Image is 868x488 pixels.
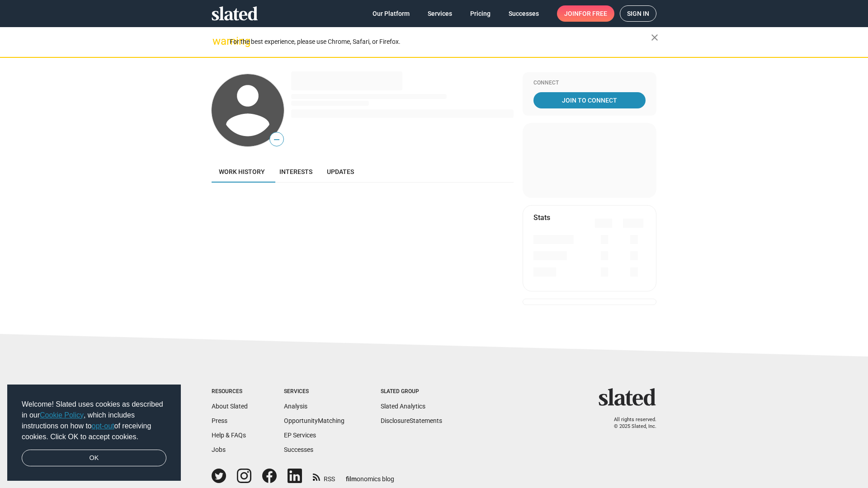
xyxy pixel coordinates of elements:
[40,411,84,419] a: Cookie Policy
[320,161,361,183] a: Updates
[22,399,166,442] span: Welcome! Slated uses cookies as described in our , which includes instructions on how to of recei...
[564,5,607,22] span: Join
[92,422,114,430] a: opt-out
[284,417,344,424] a: OpportunityMatching
[212,403,248,410] a: About Slated
[212,161,272,183] a: Work history
[346,468,394,483] a: filmonomics blog
[470,5,491,22] span: Pricing
[212,36,223,47] mat-icon: warning
[212,388,248,395] div: Resources
[420,5,459,22] a: Services
[604,417,656,430] p: All rights reserved. © 2025 Slated, Inc.
[270,134,283,145] span: —
[535,92,644,108] span: Join To Connect
[212,432,246,439] a: Help & FAQs
[649,32,660,43] mat-icon: close
[381,388,442,395] div: Slated Group
[533,92,646,108] a: Join To Connect
[373,5,410,22] span: Our Platform
[313,469,335,483] a: RSS
[7,385,181,481] div: cookieconsent
[279,168,312,175] span: Interests
[284,446,313,453] a: Successes
[346,475,357,483] span: film
[327,168,354,175] span: Updates
[365,5,417,22] a: Our Platform
[533,80,646,87] div: Connect
[219,168,265,175] span: Work history
[22,450,166,467] a: dismiss cookie message
[557,5,614,22] a: Joinfor free
[509,5,539,22] span: Successes
[428,5,452,22] span: Services
[381,403,425,410] a: Slated Analytics
[627,6,649,21] span: Sign in
[212,446,226,453] a: Jobs
[501,5,546,22] a: Successes
[381,417,442,424] a: DisclosureStatements
[533,213,550,222] mat-card-title: Stats
[620,5,656,22] a: Sign in
[284,432,316,439] a: EP Services
[284,388,344,395] div: Services
[212,417,227,424] a: Press
[272,161,320,183] a: Interests
[230,36,651,48] div: For the best experience, please use Chrome, Safari, or Firefox.
[463,5,498,22] a: Pricing
[579,5,607,22] span: for free
[284,403,307,410] a: Analysis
